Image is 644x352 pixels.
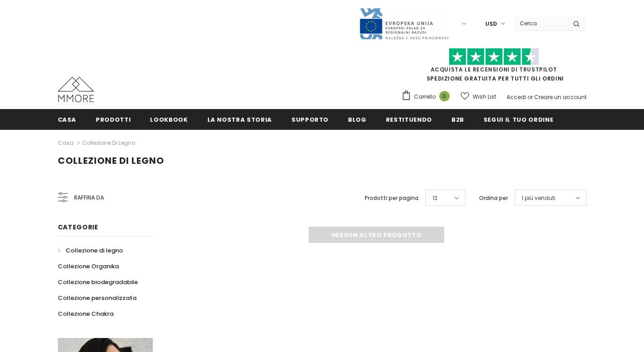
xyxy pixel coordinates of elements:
[451,115,464,124] span: B2B
[401,90,454,104] a: Carrello 0
[96,109,131,129] a: Prodotti
[58,154,164,167] span: Collezione di legno
[58,294,136,302] span: Collezione personalizzata
[150,115,188,124] span: Lookbook
[431,66,557,73] a: Acquista le recensioni di TrustPilot
[514,17,566,30] input: Search Site
[479,194,508,203] label: Ordina per
[58,109,77,129] a: Casa
[58,223,99,232] span: Categorie
[66,246,123,255] span: Collezione di legno
[507,93,526,101] a: Accedi
[291,115,329,124] span: supporto
[58,290,136,306] a: Collezione personalizzata
[359,7,449,40] img: Javni Razpis
[484,115,553,124] span: Segui il tuo ordine
[82,139,135,147] a: Collezione di legno
[58,258,119,274] a: Collezione Organika
[58,77,94,102] img: Casi MMORE
[96,115,131,124] span: Prodotti
[348,109,367,129] a: Blog
[150,109,188,129] a: Lookbook
[348,115,367,124] span: Blog
[58,115,77,124] span: Casa
[207,115,272,124] span: La nostra storia
[386,109,432,129] a: Restituendo
[527,93,533,101] span: or
[58,274,138,290] a: Collezione biodegradabile
[58,309,113,318] span: Collezione Chakra
[359,19,449,27] a: Javni Razpis
[58,138,74,148] a: Casa
[58,262,119,271] span: Collezione Organika
[522,194,555,203] span: I più venduti
[401,52,587,82] span: SPEDIZIONE GRATUITA PER TUTTI GLI ORDINI
[291,109,329,129] a: supporto
[58,278,138,286] span: Collezione biodegradabile
[58,306,113,322] a: Collezione Chakra
[484,109,553,129] a: Segui il tuo ordine
[461,89,496,105] a: Wish List
[439,91,450,101] span: 0
[473,92,496,101] span: Wish List
[451,109,464,129] a: B2B
[432,194,437,203] span: 12
[74,193,104,203] span: Raffina da
[365,194,418,203] label: Prodotti per pagina
[485,19,497,29] span: USD
[58,243,123,258] a: Collezione di legno
[386,115,432,124] span: Restituendo
[534,93,587,101] a: Creare un account
[414,92,436,101] span: Carrello
[207,109,272,129] a: La nostra storia
[449,48,539,66] img: Fidati di Pilot Stars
